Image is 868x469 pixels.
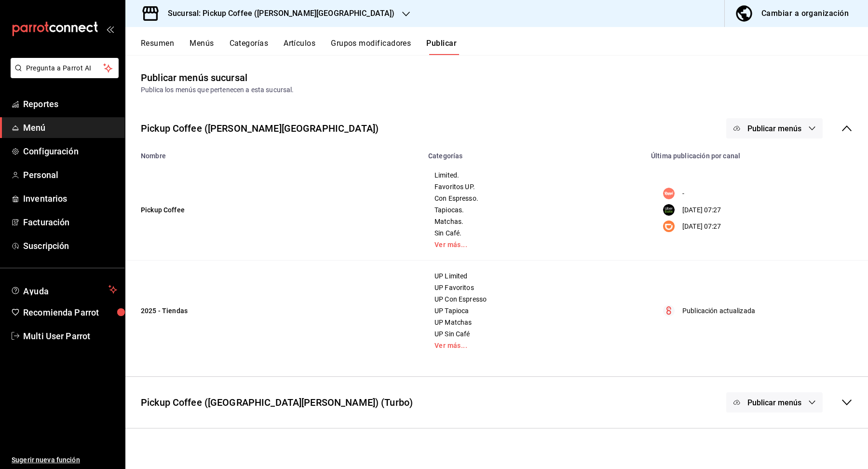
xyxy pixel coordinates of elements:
[190,39,214,55] button: Menús
[11,58,119,78] button: Pregunta a Parrot AI
[747,124,801,133] span: Publicar menús
[23,168,117,181] span: Personal
[141,39,174,55] button: Resumen
[125,146,868,361] table: menu maker table for brand
[434,207,633,213] span: Tapiocas.
[434,241,633,248] a: Ver más...
[434,307,633,314] span: UP Tapioca
[747,398,801,407] span: Publicar menús
[726,392,823,413] button: Publicar menús
[7,70,119,80] a: Pregunta a Parrot AI
[422,146,645,160] th: Categorías
[125,146,422,160] th: Nombre
[682,221,721,232] p: [DATE] 07:27
[434,319,633,326] span: UP Matchas
[434,172,633,179] span: Limited.
[434,230,633,236] span: Sin Café.
[12,455,117,465] span: Sugerir nueva función
[23,97,117,110] span: Reportes
[26,63,104,73] span: Pregunta a Parrot AI
[125,261,422,361] td: 2025 - Tiendas
[682,205,721,215] p: [DATE] 07:27
[160,8,394,19] h3: Sucursal: Pickup Coffee ([PERSON_NAME][GEOGRAPHIC_DATA])
[434,195,633,202] span: Con Espresso.
[331,39,411,55] button: Grupos modificadores
[230,39,269,55] button: Categorías
[761,7,849,20] div: Cambiar a organización
[726,118,823,138] button: Publicar menús
[434,218,633,225] span: Matchas.
[141,121,379,136] div: Pickup Coffee ([PERSON_NAME][GEOGRAPHIC_DATA])
[106,25,114,33] button: open_drawer_menu
[141,85,853,95] div: Publica los menús que pertenecen a esta sucursal.
[23,216,117,229] span: Facturación
[23,284,105,295] span: Ayuda
[434,331,633,337] span: UP Sin Café
[141,39,868,55] div: navigation tabs
[434,342,633,349] a: Ver más...
[23,192,117,205] span: Inventarios
[141,395,413,410] div: Pickup Coffee ([GEOGRAPHIC_DATA][PERSON_NAME]) (Turbo)
[23,306,117,319] span: Recomienda Parrot
[125,160,422,261] td: Pickup Coffee
[23,239,117,252] span: Suscripción
[682,189,684,199] p: -
[23,145,117,158] span: Configuración
[434,296,633,303] span: UP Con Espresso
[23,121,117,134] span: Menú
[645,146,868,160] th: Última publicación por canal
[434,284,633,291] span: UP Favoritos
[434,273,633,279] span: UP Limited
[141,70,247,85] div: Publicar menús sucursal
[284,39,315,55] button: Artículos
[434,183,633,190] span: Favoritos UP.
[682,306,755,316] p: Publicación actualizada
[23,330,117,343] span: Multi User Parrot
[426,39,457,55] button: Publicar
